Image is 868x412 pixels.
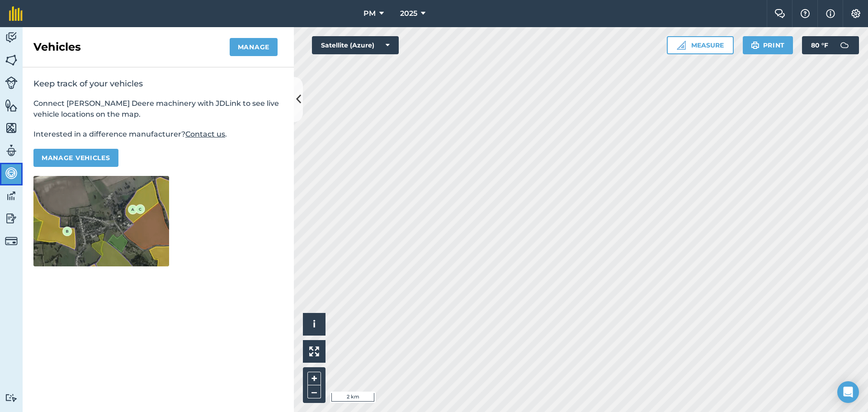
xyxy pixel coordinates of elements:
img: A question mark icon [800,9,811,18]
img: svg+xml;base64,PD94bWwgdmVyc2lvbj0iMS4wIiBlbmNvZGluZz0idXRmLTgiPz4KPCEtLSBHZW5lcmF0b3I6IEFkb2JlIE... [5,76,18,89]
button: Manage vehicles [33,149,118,167]
p: Connect [PERSON_NAME] Deere machinery with JDLink to see live vehicle locations on the map. [33,98,283,120]
img: svg+xml;base64,PD94bWwgdmVyc2lvbj0iMS4wIiBlbmNvZGluZz0idXRmLTgiPz4KPCEtLSBHZW5lcmF0b3I6IEFkb2JlIE... [835,36,854,54]
img: svg+xml;base64,PHN2ZyB4bWxucz0iaHR0cDovL3d3dy53My5vcmcvMjAwMC9zdmciIHdpZHRoPSI1NiIgaGVpZ2h0PSI2MC... [5,121,18,135]
img: svg+xml;base64,PD94bWwgdmVyc2lvbj0iMS4wIiBlbmNvZGluZz0idXRmLTgiPz4KPCEtLSBHZW5lcmF0b3I6IEFkb2JlIE... [5,166,18,180]
img: svg+xml;base64,PD94bWwgdmVyc2lvbj0iMS4wIiBlbmNvZGluZz0idXRmLTgiPz4KPCEtLSBHZW5lcmF0b3I6IEFkb2JlIE... [5,212,18,225]
img: svg+xml;base64,PHN2ZyB4bWxucz0iaHR0cDovL3d3dy53My5vcmcvMjAwMC9zdmciIHdpZHRoPSI1NiIgaGVpZ2h0PSI2MC... [5,53,18,67]
button: Satellite (Azure) [312,36,399,54]
img: Four arrows, one pointing top left, one top right, one bottom right and the last bottom left [309,346,319,356]
img: svg+xml;base64,PHN2ZyB4bWxucz0iaHR0cDovL3d3dy53My5vcmcvMjAwMC9zdmciIHdpZHRoPSIxOSIgaGVpZ2h0PSIyNC... [751,40,759,51]
span: 80 ° F [811,36,828,54]
p: Interested in a difference manufacturer? . [33,129,283,140]
span: 2025 [400,8,417,19]
img: Ruler icon [677,41,686,50]
button: 80 °F [802,36,859,54]
img: svg+xml;base64,PHN2ZyB4bWxucz0iaHR0cDovL3d3dy53My5vcmcvMjAwMC9zdmciIHdpZHRoPSIxNyIgaGVpZ2h0PSIxNy... [826,8,835,19]
button: Manage [230,38,278,56]
a: Contact us [185,130,225,138]
img: svg+xml;base64,PD94bWwgdmVyc2lvbj0iMS4wIiBlbmNvZGluZz0idXRmLTgiPz4KPCEtLSBHZW5lcmF0b3I6IEFkb2JlIE... [5,189,18,203]
h2: Keep track of your vehicles [33,78,283,89]
button: i [303,313,325,336]
img: svg+xml;base64,PHN2ZyB4bWxucz0iaHR0cDovL3d3dy53My5vcmcvMjAwMC9zdmciIHdpZHRoPSI1NiIgaGVpZ2h0PSI2MC... [5,99,18,112]
button: + [307,372,321,385]
img: svg+xml;base64,PD94bWwgdmVyc2lvbj0iMS4wIiBlbmNvZGluZz0idXRmLTgiPz4KPCEtLSBHZW5lcmF0b3I6IEFkb2JlIE... [5,144,18,157]
div: Open Intercom Messenger [837,381,859,403]
img: svg+xml;base64,PD94bWwgdmVyc2lvbj0iMS4wIiBlbmNvZGluZz0idXRmLTgiPz4KPCEtLSBHZW5lcmF0b3I6IEFkb2JlIE... [5,235,18,247]
button: Measure [667,36,734,54]
button: – [307,385,321,398]
img: Two speech bubbles overlapping with the left bubble in the forefront [774,9,785,18]
h2: Vehicles [33,40,81,54]
img: svg+xml;base64,PD94bWwgdmVyc2lvbj0iMS4wIiBlbmNvZGluZz0idXRmLTgiPz4KPCEtLSBHZW5lcmF0b3I6IEFkb2JlIE... [5,393,18,402]
span: PM [363,8,376,19]
button: Print [743,36,793,54]
img: A cog icon [850,9,861,18]
span: i [313,318,316,330]
img: svg+xml;base64,PD94bWwgdmVyc2lvbj0iMS4wIiBlbmNvZGluZz0idXRmLTgiPz4KPCEtLSBHZW5lcmF0b3I6IEFkb2JlIE... [5,31,18,44]
img: fieldmargin Logo [9,6,23,21]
